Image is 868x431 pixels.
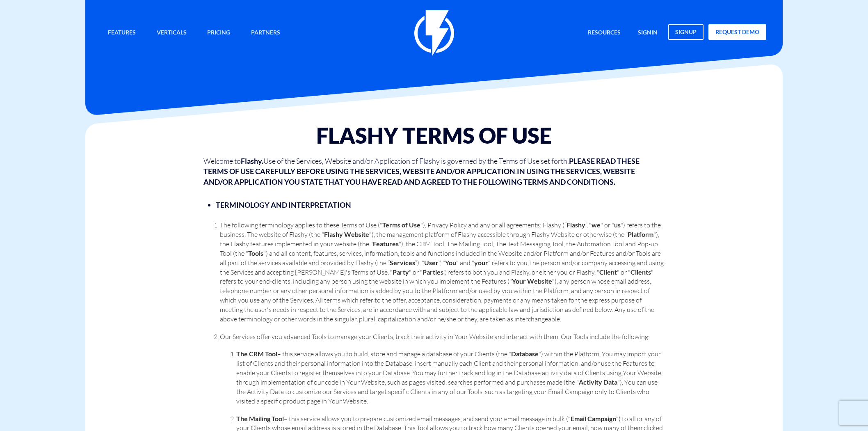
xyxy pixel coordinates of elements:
[515,167,517,176] span: .
[201,24,236,42] a: Pricing
[203,156,241,165] span: Welcome to
[579,378,617,386] strong: Activity Data
[456,259,474,267] span: " and "
[445,259,456,266] strong: You
[220,332,650,341] span: Our Services offer you advanced Tools to manage your Clients, track their activity in Your Websit...
[236,350,277,358] strong: The CRM Tool
[373,240,399,248] strong: Features
[393,268,409,276] strong: Party
[443,268,599,276] span: ", refers to both you and Flashy, or either you or Flashy. "
[248,249,263,257] strong: Tools
[628,230,653,238] strong: Platform
[424,259,439,266] strong: User
[423,268,443,276] strong: Parties
[263,156,569,165] span: Use of the Services, Website and/or Application of Flashy is governed by the Terms of Use set forth.
[277,350,511,358] span: – this service allows you to build, store and manage a database of your Clients (the "
[203,124,664,147] h1: Flashy Terms Of Use
[236,378,658,405] span: "). You can use the Activity Data to customize our Services and target specific Clients in any of...
[617,268,630,276] span: " or "
[566,221,585,229] strong: Flashy
[599,268,617,276] strong: Client
[474,259,488,266] strong: your
[415,259,424,267] span: ”). "
[512,277,552,285] strong: Your Website
[102,24,142,42] a: Features
[284,415,571,423] span: – this service allows you to prepare customized email messages, and send your email message in bu...
[601,221,614,229] span: " or "
[409,268,423,276] span: " or "
[216,200,351,209] strong: TERMINOLOGY AND INTERPRETATION
[582,24,627,42] a: Resources
[220,240,658,257] span: "), the CRM Tool, The Mailing Tool, The Text Messaging Tool, the Automation Tool and Pop-up Tool ...
[236,350,662,386] span: ") within the Platform. You may import your list of Clients and their personal information into t...
[245,24,286,42] a: Partners
[708,24,766,40] a: request demo
[632,24,664,42] a: signin
[439,259,445,267] span: ", "
[390,259,415,266] strong: Services
[220,259,664,276] span: " refers to you, the person and/or company accessing and using the Services and accepting [PERSON...
[324,230,369,238] strong: Flashy Website
[382,221,420,229] strong: Terms of Use
[236,415,284,422] strong: The Mailing Tool
[511,350,539,358] strong: Database
[668,24,704,40] a: signup
[220,249,661,267] span: ") and all content, features, services, information, tools and functions included in the Website ...
[151,24,193,42] a: Verticals
[220,221,382,229] span: The following terminology applies to these Terms of Use ("
[630,268,651,276] strong: Clients
[241,156,263,165] strong: Flashy.
[203,167,635,186] strong: IN USING THE SERVICES, WEBSITE AND/OR APPLICATION YOU STATE THAT YOU HAVE READ AND AGREED TO THE ...
[220,277,654,323] span: "), any person whose email address, telephone number or any other personal information is added b...
[614,221,621,229] strong: us
[592,221,601,229] strong: we
[420,221,566,229] span: "), Privacy Policy and any or all agreements: Flashy (“
[369,230,628,238] span: "), the management platform of Flashy accessible through Flashy Website or otherwise (the “
[571,415,616,422] strong: Email Campaign
[585,221,592,229] span: ”, "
